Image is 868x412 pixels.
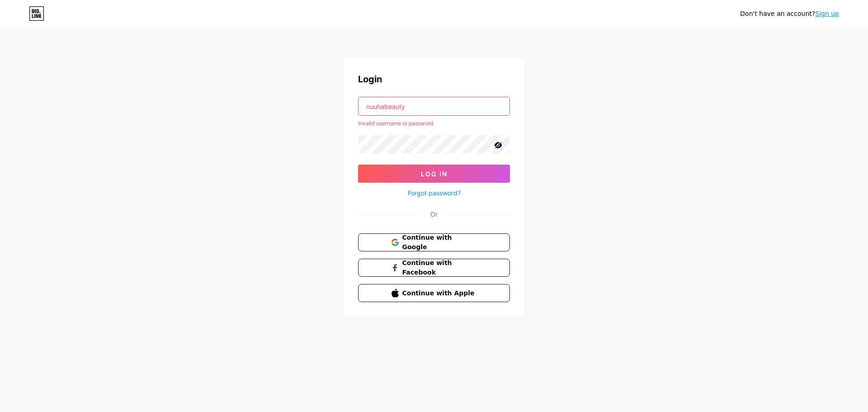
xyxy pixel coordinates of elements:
[815,10,839,17] a: Sign up
[358,165,510,183] button: Log In
[740,9,839,19] div: Don't have an account?
[402,258,477,277] span: Continue with Facebook
[358,233,510,251] button: Continue with Google
[358,259,510,277] button: Continue with Facebook
[408,188,461,198] a: Forgot password?
[358,284,510,302] button: Continue with Apple
[359,97,509,115] input: Username
[421,170,448,178] span: Log In
[430,209,438,219] div: Or
[358,119,510,128] div: Invalid username or password.
[402,233,477,252] span: Continue with Google
[358,72,510,86] div: Login
[402,289,477,298] span: Continue with Apple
